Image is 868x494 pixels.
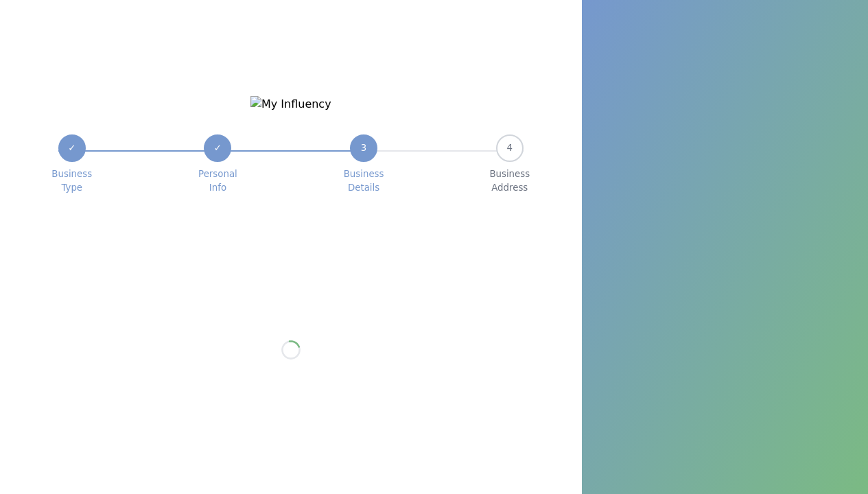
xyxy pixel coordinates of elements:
[204,134,231,162] div: ✓
[496,134,524,162] div: 4
[489,167,530,195] span: Business Address
[198,167,237,195] span: Personal Info
[51,167,92,195] span: Business Type
[250,96,331,113] img: My Influency
[58,134,86,162] div: ✓
[350,134,377,162] div: 3
[344,167,384,195] span: Business Details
